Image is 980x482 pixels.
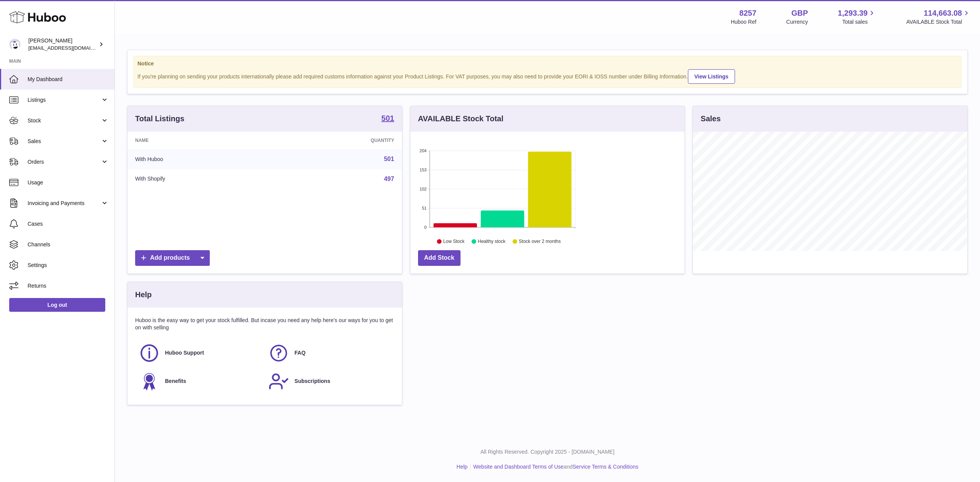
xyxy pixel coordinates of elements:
strong: 501 [381,114,394,122]
th: Name [127,132,275,149]
text: 0 [424,225,426,230]
div: Huboo Ref [731,18,756,26]
a: 1,293.39 Total sales [838,8,877,26]
h3: AVAILABLE Stock Total [418,114,503,124]
a: 114,663.08 AVAILABLE Stock Total [906,8,971,26]
a: View Listings [688,69,735,84]
a: Huboo Support [139,343,261,363]
a: Website and Dashboard Terms of Use [473,464,563,470]
span: Channels [28,241,109,248]
p: All Rights Reserved. Copyright 2025 - [DOMAIN_NAME] [121,448,974,456]
h3: Total Listings [135,114,185,124]
a: Service Terms & Conditions [573,464,639,470]
a: Benefits [139,371,261,392]
div: [PERSON_NAME] [28,37,97,52]
span: Huboo Support [165,349,204,357]
a: Subscriptions [268,371,390,392]
div: Currency [786,18,808,26]
strong: Notice [137,60,957,67]
span: Cases [28,220,109,228]
td: With Shopify [127,169,275,189]
text: 102 [420,187,426,191]
td: With Huboo [127,149,275,169]
span: Orders [28,158,101,166]
span: FAQ [294,349,305,357]
span: 114,663.08 [924,8,962,18]
a: Log out [9,298,105,312]
div: If you're planning on sending your products internationally please add required customs informati... [137,68,957,84]
text: Stock over 2 months [519,239,560,244]
text: 153 [420,168,426,172]
span: Benefits [165,378,186,385]
span: My Dashboard [28,76,109,83]
span: Usage [28,179,109,186]
text: Healthy stock [478,239,506,244]
h3: Help [135,290,152,300]
a: 501 [381,114,394,124]
strong: GBP [791,8,808,18]
span: Returns [28,282,109,290]
a: Add products [135,250,210,266]
text: 51 [422,206,426,210]
a: Help [457,464,468,470]
p: Huboo is the easy way to get your stock fulfilled. But incase you need any help here's our ways f... [135,317,394,331]
span: Settings [28,262,109,269]
a: 497 [384,176,394,182]
text: 204 [420,148,426,153]
span: Total sales [842,18,876,26]
span: 1,293.39 [838,8,868,18]
th: Quantity [275,132,402,149]
span: Invoicing and Payments [28,200,101,207]
strong: 8257 [739,8,756,18]
a: Add Stock [418,250,461,266]
span: Stock [28,117,101,124]
span: AVAILABLE Stock Total [906,18,971,26]
h3: Sales [701,114,720,124]
text: Low Stock [443,239,465,244]
img: don@skinsgolf.com [9,39,21,50]
a: 501 [384,156,394,162]
li: and [470,463,638,471]
a: FAQ [268,343,390,363]
span: [EMAIL_ADDRESS][DOMAIN_NAME] [28,45,113,51]
span: Subscriptions [294,378,330,385]
span: Sales [28,138,101,145]
span: Listings [28,96,101,104]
